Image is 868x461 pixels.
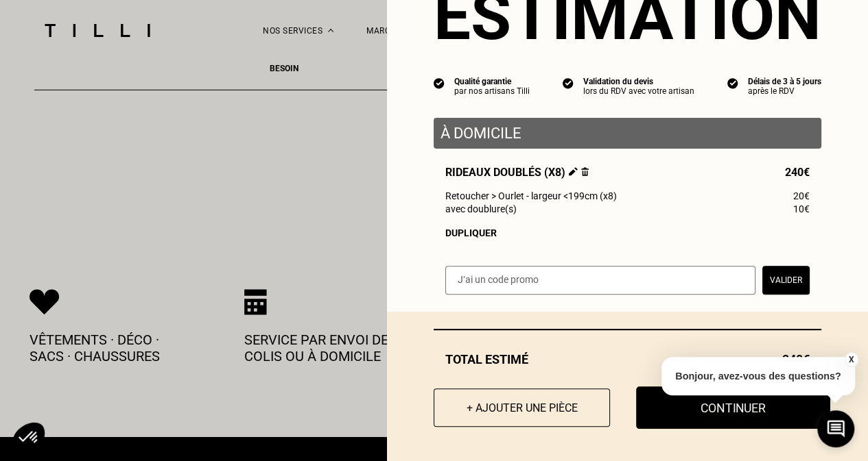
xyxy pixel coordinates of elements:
img: Éditer [569,167,578,176]
img: icon list info [434,77,445,89]
span: Retoucher > Ourlet - largeur <199cm (x8) [445,190,617,201]
span: 240€ [785,166,810,179]
span: 10€ [793,203,810,214]
span: avec doublure(s) [445,203,517,214]
div: Validation du devis [583,77,694,86]
img: icon list info [727,77,738,89]
span: Rideaux doublés (x8) [445,166,589,179]
img: icon list info [563,77,574,89]
div: Total estimé [434,352,821,366]
div: Dupliquer [445,227,810,238]
div: par nos artisans Tilli [454,86,530,96]
button: Continuer [636,386,830,429]
button: X [844,352,858,367]
div: lors du RDV avec votre artisan [583,86,694,96]
p: Bonjour, avez-vous des questions? [661,357,855,395]
input: J‘ai un code promo [445,266,755,295]
div: après le RDV [748,86,821,96]
div: Qualité garantie [454,77,530,86]
span: 20€ [793,190,810,201]
div: Délais de 3 à 5 jours [748,77,821,86]
p: À domicile [441,125,814,142]
button: + Ajouter une pièce [434,388,610,427]
button: Valider [762,266,810,295]
img: Supprimer [581,167,589,176]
